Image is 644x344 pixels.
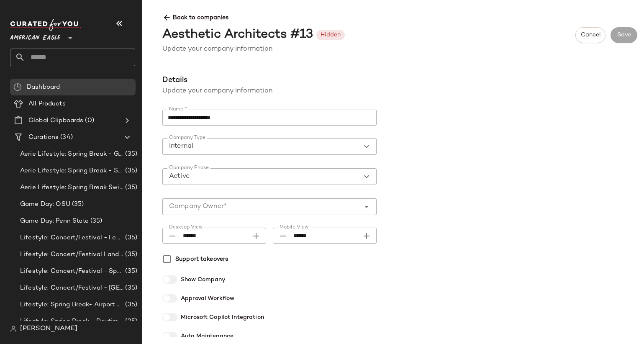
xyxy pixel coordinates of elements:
[28,133,59,142] span: Curations
[181,313,264,322] span: Microsoft Copilot Integration
[123,250,137,259] span: (35)
[123,283,137,293] span: (35)
[123,149,137,159] span: (35)
[10,326,17,332] img: svg%3e
[20,250,123,259] span: Lifestyle: Concert/Festival Landing Page
[10,28,60,44] span: American Eagle
[20,183,123,193] span: Aerie Lifestyle: Spring Break Swimsuits Landing Page
[123,300,137,310] span: (35)
[169,141,193,151] span: Internal
[175,253,228,265] label: Support takeovers
[123,183,137,193] span: (35)
[20,300,123,310] span: Lifestyle: Spring Break- Airport Style
[251,231,261,241] i: Desktop View appended action
[181,275,226,284] span: Show Company
[123,267,137,276] span: (35)
[70,200,84,209] span: (35)
[162,86,430,96] div: Update your company information
[162,74,430,86] span: Details
[10,19,81,31] img: cfy_white_logo.C9jOOHJF.svg
[20,149,123,159] span: Aerie Lifestyle: Spring Break - Girly/Femme
[20,233,123,243] span: Lifestyle: Concert/Festival - Femme
[162,26,313,44] div: Aesthetic Architects #13
[20,166,123,176] span: Aerie Lifestyle: Spring Break - Sporty
[20,324,77,334] span: [PERSON_NAME]
[27,82,60,92] span: Dashboard
[580,32,600,39] span: Cancel
[13,83,22,91] img: svg%3e
[169,172,190,182] span: Active
[20,317,123,326] span: Lifestyle: Spring Break - Daytime Casual
[575,27,606,43] button: Cancel
[59,133,73,142] span: (34)
[83,116,94,126] span: (0)
[181,332,233,341] span: Auto Maintenance
[181,294,234,303] span: Approval Workflow
[123,166,137,176] span: (35)
[278,231,288,241] i: Mobile View prepended action
[20,216,89,226] span: Game Day: Penn State
[167,231,177,241] i: Desktop View prepended action
[28,116,83,126] span: Global Clipboards
[20,267,123,276] span: Lifestyle: Concert/Festival - Sporty
[20,283,123,293] span: Lifestyle: Concert/Festival - [GEOGRAPHIC_DATA]
[20,200,70,209] span: Game Day: OSU
[123,317,137,326] span: (35)
[162,7,637,22] span: Back to companies
[321,31,341,39] div: Hidden
[162,44,637,54] div: Update your company information
[362,202,372,212] i: Open
[89,216,103,226] span: (35)
[28,99,66,109] span: All Products
[362,231,372,241] i: Mobile View appended action
[123,233,137,243] span: (35)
